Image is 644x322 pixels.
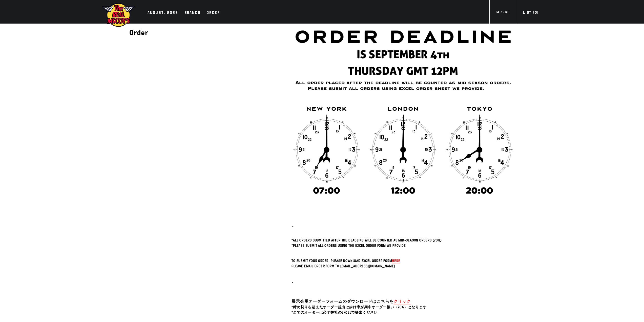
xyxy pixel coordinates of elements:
[129,26,271,39] h1: Order
[393,298,410,304] a: クリック
[102,3,135,27] img: mccoys-exhibition
[292,305,426,309] span: *締め切りを超えたオーダー提出は掛け率が期中オーダー扱い（70%）となります
[292,279,294,285] span: -
[392,258,400,263] a: here
[292,243,406,248] span: *Please submit all orders using the Excel Order Form we provide
[535,10,537,15] span: 0
[292,298,393,304] span: 展示会用オーダーフォームのダウンロードはこちらを
[145,10,181,17] a: AUGUST. 2025
[489,9,516,16] a: Search
[148,10,178,17] div: AUGUST. 2025
[292,263,395,268] span: Please email Order Form to [EMAIL_ADDRESS][DOMAIN_NAME]
[292,258,392,263] span: To submit your order, please download Excel Order Form
[184,10,201,17] div: Brands
[292,238,442,242] span: *All orders submitted after the deadline will be counted as Mid-Season Orders (70%)
[517,10,545,17] a: List (0)
[292,310,378,315] span: *全てのオーダーは必ず弊社のExcelで提出ください
[496,9,510,16] div: Search
[523,10,538,17] div: List ( )
[204,10,222,17] a: Order
[292,223,294,229] strong: -
[206,10,220,17] div: Order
